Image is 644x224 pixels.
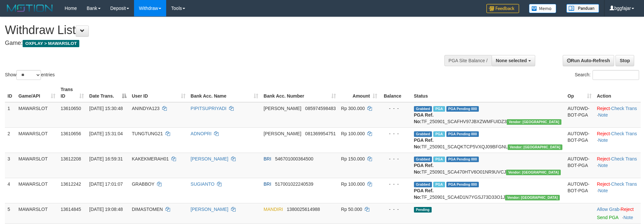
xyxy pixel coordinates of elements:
[380,84,411,102] th: Balance
[565,178,594,203] td: AUTOWD-BOT-PGA
[341,106,365,111] span: Rp 300.000
[565,127,594,153] td: AUTOWD-BOT-PGA
[566,4,599,13] img: panduan.png
[594,178,641,203] td: · ·
[508,144,562,150] span: Vendor URL: https://secure10.1velocity.biz
[414,131,432,137] span: Grabbed
[505,195,560,200] span: Vendor URL: https://secure10.1velocity.biz
[5,3,55,13] img: MOTION_logo.png
[263,181,271,187] span: BRI
[382,206,409,213] div: - - -
[5,153,16,178] td: 3
[132,106,160,111] span: ANINDYA123
[486,4,519,13] img: Feedback.jpg
[339,84,380,102] th: Amount: activate to sort column ascending
[611,181,637,187] a: Check Trans
[597,181,610,187] a: Reject
[594,84,641,102] th: Action
[382,181,409,187] div: - - -
[89,207,123,212] span: [DATE] 19:08:48
[598,138,608,143] a: Note
[411,153,565,178] td: TF_250901_SCA470HTV6O01NR9UVCJ
[597,207,620,212] span: ·
[597,106,610,111] a: Reject
[61,156,81,161] span: 13612208
[263,156,271,161] span: BRI
[261,84,338,102] th: Bank Acc. Number: activate to sort column ascending
[597,156,610,161] a: Reject
[263,207,283,212] span: MANDIRI
[565,153,594,178] td: AUTOWD-BOT-PGA
[341,181,365,187] span: Rp 100.000
[414,163,434,175] b: PGA Ref. No:
[492,55,535,66] button: None selected
[305,106,336,111] span: Copy 085974598483 to clipboard
[565,102,594,128] td: AUTOWD-BOT-PGA
[287,207,320,212] span: Copy 1380025614988 to clipboard
[446,131,479,137] span: PGA Pending
[16,153,58,178] td: MAWARSLOT
[621,207,634,212] a: Reject
[565,84,594,102] th: Op: activate to sort column ascending
[191,207,228,212] a: [PERSON_NAME]
[496,58,527,63] span: None selected
[433,157,445,162] span: Marked by bggarif
[132,156,169,161] span: KAKEKMERAH01
[263,106,301,111] span: [PERSON_NAME]
[611,156,637,161] a: Check Trans
[132,181,154,187] span: GRABBOY
[611,106,637,111] a: Check Trans
[507,119,561,125] span: Vendor URL: https://secure10.1velocity.biz
[5,84,16,102] th: ID
[615,55,634,66] a: Stop
[16,178,58,203] td: MAWARSLOT
[594,102,641,128] td: · ·
[594,153,641,178] td: · ·
[414,157,432,162] span: Grabbed
[433,106,445,112] span: Marked by bggariesamuel
[5,70,55,80] label: Show entries
[191,106,226,111] a: PIPITSUPRIYADI
[444,55,492,66] div: PGA Site Balance /
[446,182,479,187] span: PGA Pending
[16,70,41,80] select: Showentries
[575,70,639,80] label: Search:
[433,182,445,187] span: Marked by bggarif
[411,102,565,128] td: TF_250901_SCAFHV97JBXZWMFUIDZ3
[16,102,58,128] td: MAWARSLOT
[411,127,565,153] td: TF_250901_SCAQKTCP5VXQJ09BFGNL
[16,203,58,223] td: MAWARSLOT
[89,131,123,136] span: [DATE] 15:31:04
[411,178,565,203] td: TF_250901_SCA4D1N7YGSJ73D33O1J
[89,181,123,187] span: [DATE] 17:01:07
[506,170,561,175] span: Vendor URL: https://secure10.1velocity.biz
[5,102,16,128] td: 1
[5,24,423,37] h1: Withdraw List
[529,4,556,13] img: Button%20Memo.svg
[23,40,79,47] span: OXPLAY > MAWARSLOT
[5,40,423,47] h4: Game:
[414,207,432,213] span: Pending
[16,127,58,153] td: MAWARSLOT
[597,215,618,220] a: Send PGA
[132,131,163,136] span: TUNGTUNG21
[89,156,123,161] span: [DATE] 16:59:31
[382,105,409,112] div: - - -
[623,215,633,220] a: Note
[593,70,639,80] input: Search:
[611,131,637,136] a: Check Trans
[433,131,445,137] span: Marked by bggariesamuel
[411,84,565,102] th: Status
[446,157,479,162] span: PGA Pending
[305,131,336,136] span: Copy 081369954751 to clipboard
[414,182,432,187] span: Grabbed
[188,84,261,102] th: Bank Acc. Name: activate to sort column ascending
[341,156,365,161] span: Rp 150.000
[16,84,58,102] th: Game/API: activate to sort column ascending
[341,207,362,212] span: Rp 50.000
[414,138,434,149] b: PGA Ref. No:
[275,156,313,161] span: Copy 546701000364500 to clipboard
[382,130,409,137] div: - - -
[414,188,434,200] b: PGA Ref. No:
[275,181,313,187] span: Copy 517001022240539 to clipboard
